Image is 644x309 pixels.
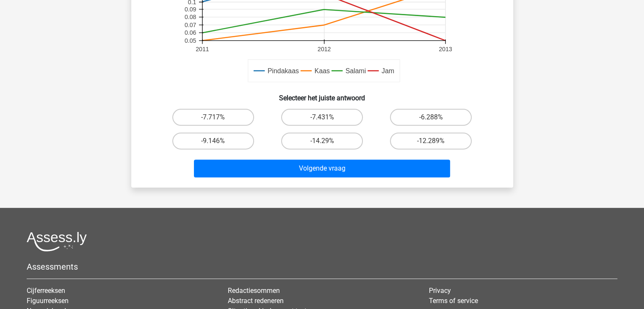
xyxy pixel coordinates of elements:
text: 2011 [196,46,209,52]
label: -9.146% [172,132,254,149]
text: Kaas [314,67,329,74]
text: Jam [381,67,394,74]
label: -7.717% [172,109,254,126]
a: Privacy [429,287,451,295]
text: 2013 [439,46,452,52]
text: 0.06 [184,29,196,36]
button: Volgende vraag [194,160,450,177]
h6: Selecteer het juiste antwoord [145,87,500,102]
a: Terms of service [429,297,478,305]
a: Abstract redeneren [228,297,284,305]
label: -14.29% [281,132,363,149]
label: -6.288% [390,109,472,126]
label: -7.431% [281,109,363,126]
text: 0.08 [184,14,196,21]
text: 2012 [317,46,330,52]
a: Cijferreeksen [27,287,65,295]
text: Pindakaas [267,67,299,74]
label: -12.289% [390,132,472,149]
img: Assessly logo [27,232,87,251]
text: 0.09 [184,6,196,13]
a: Redactiesommen [228,287,280,295]
text: Salami [345,67,365,74]
text: 0.05 [184,37,196,44]
text: 0.07 [184,22,196,28]
h5: Assessments [27,262,617,272]
a: Figuurreeksen [27,297,69,305]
